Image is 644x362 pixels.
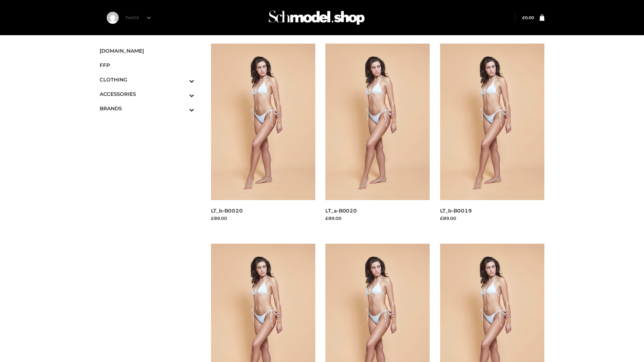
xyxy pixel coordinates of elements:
span: CLOTHING [100,76,194,83]
a: LT_b-B0019 [440,207,472,214]
div: £89.00 [211,215,316,222]
a: £0.00 [522,15,534,20]
a: FFP [100,58,194,72]
a: LT_a-B0020 [325,207,357,214]
button: Toggle Submenu [171,72,194,87]
a: LT_b-B0020 [211,207,243,214]
img: Schmodel Admin 964 [266,4,367,31]
button: Toggle Submenu [171,101,194,116]
a: ACCESSORIESToggle Submenu [100,87,194,101]
a: Read more [211,223,236,228]
bdi: 0.00 [522,15,534,20]
span: FFP [100,61,194,69]
span: ACCESSORIES [100,90,194,98]
a: [DOMAIN_NAME] [100,44,194,58]
a: BRANDSToggle Submenu [100,101,194,116]
span: BRANDS [100,105,194,112]
span: [DOMAIN_NAME] [100,47,194,55]
a: Test14 [125,15,151,20]
button: Toggle Submenu [171,87,194,101]
span: £ [522,15,525,20]
a: Read more [440,223,465,228]
div: £89.00 [440,215,545,222]
a: Read more [325,223,350,228]
div: £89.00 [325,215,430,222]
a: CLOTHINGToggle Submenu [100,72,194,87]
